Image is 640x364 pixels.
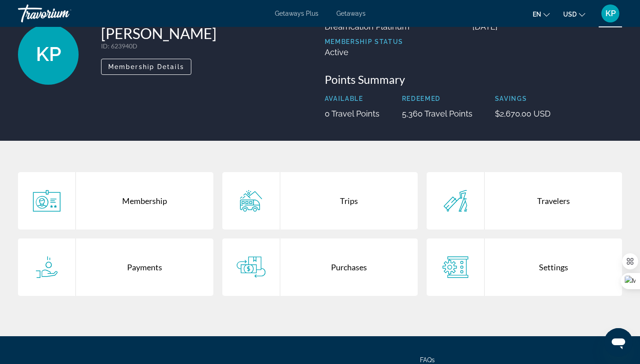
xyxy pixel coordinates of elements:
p: 5,360 Travel Points [402,109,472,118]
a: Getaways Plus [275,10,318,17]
a: Membership [18,172,213,230]
p: Savings [495,95,551,102]
p: : 623940D [101,42,216,50]
p: Available [325,95,380,102]
span: KP [36,43,61,66]
p: Redeemed [402,95,472,102]
span: en [533,11,541,18]
span: USD [563,11,577,18]
span: Membership Details [108,63,184,70]
a: Trips [222,172,418,230]
a: FAQs [420,356,435,364]
a: Purchases [222,238,418,296]
span: KP [605,9,616,18]
p: $2,670.00 USD [495,109,551,118]
div: Travelers [485,172,622,230]
div: Membership [76,172,213,230]
h1: [PERSON_NAME] [101,24,216,42]
a: Settings [427,238,622,296]
p: Active [325,48,410,57]
button: Change currency [563,8,585,21]
span: ID [101,42,108,50]
a: Getaways [336,10,366,17]
a: Membership Details [101,61,191,70]
a: Travorium [18,2,108,25]
button: User Menu [599,4,622,23]
a: Payments [18,238,213,296]
div: Trips [280,172,418,230]
p: Membership Status [325,38,410,45]
div: Settings [485,238,622,296]
a: Travelers [427,172,622,230]
button: Membership Details [101,59,191,75]
div: Purchases [280,238,418,296]
h3: Points Summary [325,73,622,86]
p: 0 Travel Points [325,109,380,118]
button: Change language [533,8,550,21]
iframe: Кнопка запуска окна обмена сообщениями [604,328,633,357]
div: Payments [76,238,213,296]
